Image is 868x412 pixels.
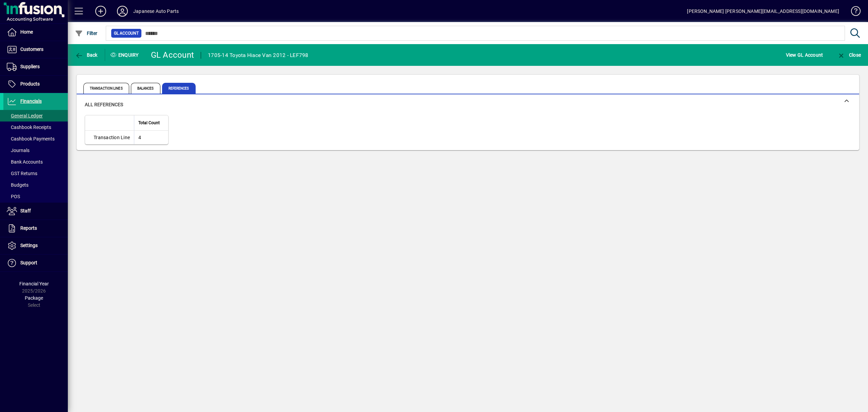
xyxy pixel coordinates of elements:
[3,58,68,75] a: Suppliers
[687,6,839,17] div: [PERSON_NAME] [PERSON_NAME][EMAIL_ADDRESS][DOMAIN_NAME]
[830,49,868,61] app-page-header-button: Close enquiry
[7,171,37,176] span: GST Returns
[85,131,134,144] td: Transaction Line
[846,1,860,23] a: Knowledge Base
[7,136,55,142] span: Cashbook Payments
[20,225,37,231] span: Reports
[3,121,68,133] a: Cashbook Receipts
[3,156,68,168] a: Bank Accounts
[105,50,146,60] div: Enquiry
[20,29,33,35] span: Home
[786,50,823,60] span: View GL Account
[20,98,42,104] span: Financials
[7,148,29,153] span: Journals
[75,52,98,58] span: Back
[131,83,160,94] span: Balances
[837,52,861,58] span: Close
[3,203,68,220] a: Staff
[20,64,40,69] span: Suppliers
[19,281,49,286] span: Financial Year
[3,237,68,254] a: Settings
[133,6,179,17] div: Japanese Auto Parts
[68,49,105,61] app-page-header-button: Back
[835,49,863,61] button: Close
[7,113,43,118] span: General Ledger
[3,255,68,271] a: Support
[20,46,43,52] span: Customers
[3,41,68,58] a: Customers
[3,133,68,145] a: Cashbook Payments
[75,31,98,36] span: Filter
[25,295,43,301] span: Package
[3,110,68,121] a: General Ledger
[134,131,168,144] td: 4
[20,208,31,213] span: Staff
[7,182,28,188] span: Budgets
[3,168,68,179] a: GST Returns
[90,5,112,17] button: Add
[3,179,68,191] a: Budgets
[3,220,68,237] a: Reports
[7,194,20,199] span: POS
[114,30,139,37] span: GL Account
[3,191,68,202] a: POS
[3,24,68,41] a: Home
[208,50,309,61] div: 1705-14 Toyota Hiace Van 2012 - LEF798
[20,260,37,265] span: Support
[3,145,68,156] a: Journals
[73,49,99,61] button: Back
[7,159,43,165] span: Bank Accounts
[83,83,129,94] span: Transaction lines
[20,243,38,248] span: Settings
[151,50,194,60] div: GL Account
[7,125,51,130] span: Cashbook Receipts
[3,76,68,93] a: Products
[73,27,99,39] button: Filter
[162,83,196,94] span: References
[784,49,825,61] button: View GL Account
[20,81,40,87] span: Products
[138,119,160,127] span: Total Count
[112,5,133,17] button: Profile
